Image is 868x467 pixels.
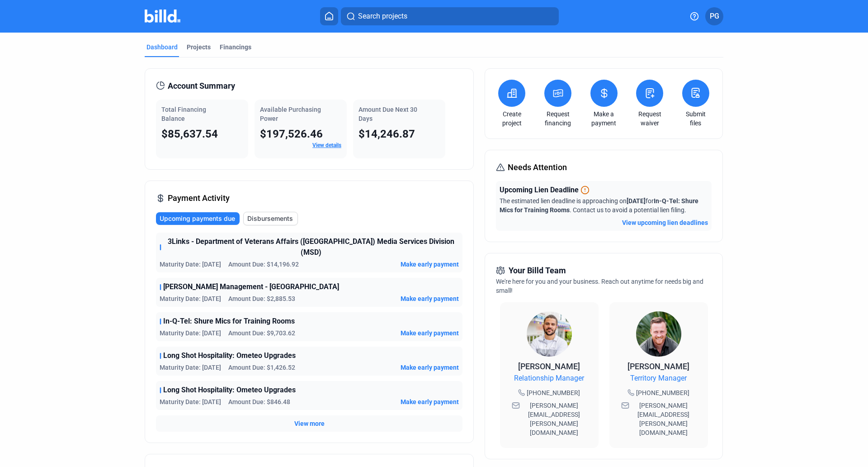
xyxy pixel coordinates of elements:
span: Long Shot Hospitality: Ometeo Upgrades [163,385,296,396]
span: [PERSON_NAME] Management - [GEOGRAPHIC_DATA] [163,281,339,292]
span: Amount Due: $14,196.92 [228,260,299,269]
button: Disbursements [243,212,298,225]
span: [PHONE_NUMBER] [636,388,689,397]
button: Upcoming payments due [156,212,240,225]
span: Account Summary [168,80,235,92]
button: Make early payment [401,363,459,372]
span: We're here for you and your business. Reach out anytime for needs big and small! [496,278,703,294]
span: In-Q-Tel: Shure Mics for Training Rooms [163,316,295,327]
button: Make early payment [401,294,459,303]
span: Available Purchasing Power [260,106,321,122]
span: Upcoming Lien Deadline [500,185,579,195]
div: Projects [187,43,211,52]
button: Search projects [341,7,559,25]
button: Make early payment [401,397,459,406]
img: Billd Company Logo [145,10,180,23]
a: Request financing [542,110,574,128]
span: Your Billd Team [509,264,566,277]
button: View upcoming lien deadlines [622,218,708,227]
a: Create project [496,110,528,128]
span: $14,246.87 [359,128,415,140]
a: Request waiver [634,110,665,128]
span: Relationship Manager [514,373,584,384]
span: The estimated lien deadline is approaching on for . Contact us to avoid a potential lien filing. [500,197,698,214]
button: Make early payment [401,260,459,269]
span: Amount Due: $1,426.52 [228,363,295,372]
span: [PERSON_NAME][EMAIL_ADDRESS][PERSON_NAME][DOMAIN_NAME] [522,401,587,437]
img: Territory Manager [636,311,681,357]
div: Dashboard [146,43,178,52]
span: [PERSON_NAME] [518,362,580,371]
span: Long Shot Hospitality: Ometeo Upgrades [163,350,296,361]
span: $197,526.46 [260,128,323,140]
span: [PERSON_NAME][EMAIL_ADDRESS][PERSON_NAME][DOMAIN_NAME] [631,401,696,437]
span: Maturity Date: [DATE] [160,397,221,406]
span: Upcoming payments due [160,214,235,223]
span: Amount Due: $846.48 [228,397,290,406]
div: Financings [220,43,251,52]
span: Amount Due: $9,703.62 [228,329,295,338]
a: Make a payment [588,110,620,128]
span: Amount Due Next 30 Days [359,106,417,122]
span: Maturity Date: [DATE] [160,294,221,303]
span: Payment Activity [168,192,230,205]
span: Maturity Date: [DATE] [160,363,221,372]
button: Make early payment [401,329,459,338]
span: PG [710,11,719,22]
span: Maturity Date: [DATE] [160,329,221,338]
span: Disbursements [247,214,293,223]
span: Amount Due: $2,885.53 [228,294,295,303]
button: PG [705,7,723,25]
span: [DATE] [627,197,646,205]
span: 3Links - Department of Veterans Affairs ([GEOGRAPHIC_DATA]) Media Services Division (MSD) [163,236,459,258]
span: $85,637.54 [161,128,218,140]
button: View more [294,419,325,428]
span: Total Financing Balance [161,106,206,122]
img: Relationship Manager [527,311,572,357]
span: Needs Attention [508,161,567,174]
a: View details [312,142,341,148]
span: Territory Manager [630,373,687,384]
a: Submit files [680,110,712,128]
span: [PERSON_NAME] [627,362,689,371]
span: [PHONE_NUMBER] [527,388,580,397]
span: Search projects [358,11,407,22]
span: Maturity Date: [DATE] [160,260,221,269]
